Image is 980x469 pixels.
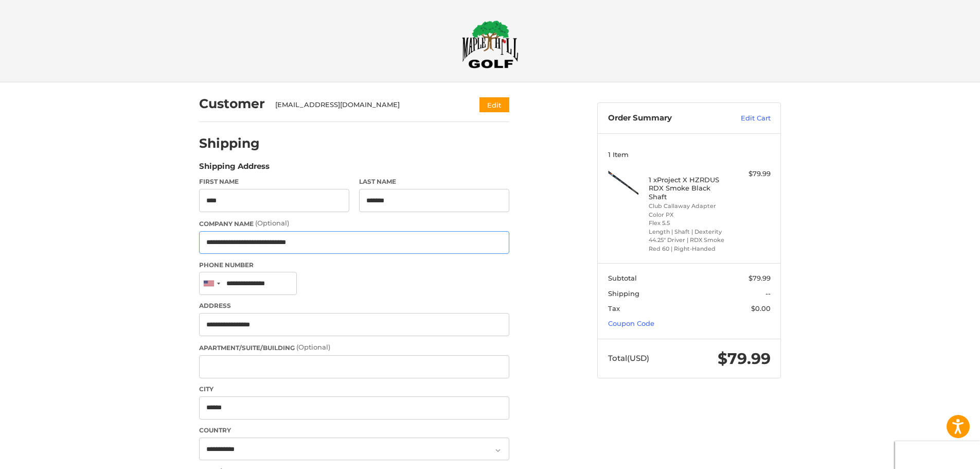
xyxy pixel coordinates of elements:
[462,20,519,68] img: Maple Hill Golf
[608,274,637,282] span: Subtotal
[719,113,771,124] a: Edit Cart
[199,260,509,270] label: Phone Number
[608,319,654,327] a: Coupon Code
[895,441,980,469] iframe: Google Customer Reviews
[296,343,330,351] small: (Optional)
[649,219,727,228] li: Flex 5.5
[200,272,223,294] div: United States: +1
[199,96,265,112] h2: Customer
[199,218,509,229] label: Company Name
[199,342,509,353] label: Apartment/Suite/Building
[765,289,771,298] span: --
[649,202,727,211] li: Club Callaway Adapter
[751,304,771,312] span: $0.00
[608,150,771,159] h3: 1 Item
[608,353,649,363] span: Total (USD)
[608,304,620,312] span: Tax
[718,349,771,368] span: $79.99
[649,176,727,201] h4: 1 x Project X HZRDUS RDX Smoke Black Shaft
[255,219,289,227] small: (Optional)
[730,169,771,179] div: $79.99
[199,301,509,310] label: Address
[199,426,509,435] label: Country
[199,385,509,394] label: City
[608,113,719,124] h3: Order Summary
[749,274,771,282] span: $79.99
[199,161,270,177] legend: Shipping Address
[649,228,727,253] li: Length | Shaft | Dexterity 44.25" Driver | RDX Smoke Red 60 | Right-Handed
[479,97,509,112] button: Edit
[608,289,639,298] span: Shipping
[199,135,260,151] h2: Shipping
[275,100,460,110] div: [EMAIL_ADDRESS][DOMAIN_NAME]
[359,177,509,186] label: Last Name
[199,177,349,186] label: First Name
[649,211,727,219] li: Color PX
